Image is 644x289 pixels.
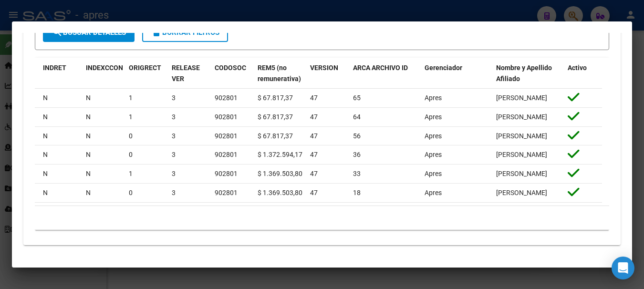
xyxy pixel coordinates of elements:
span: INDRET [43,64,66,72]
span: 3 [172,94,176,102]
span: N [86,170,91,177]
span: [PERSON_NAME] [496,151,547,158]
datatable-header-cell: RELEASE VER [168,58,211,89]
span: $ 1.369.503,80 [258,170,302,177]
span: N [43,189,48,196]
span: $ 67.817,37 [258,132,293,140]
span: $ 1.372.594,17 [258,151,302,158]
span: 1 [129,113,133,121]
span: 18 [353,189,361,196]
span: N [86,151,91,158]
div: Open Intercom Messenger [612,257,634,279]
span: N [86,113,91,121]
span: 56 [353,132,361,140]
span: 0 [129,151,133,158]
span: N [86,94,91,102]
span: Gerenciador [425,64,462,72]
span: N [43,113,48,121]
datatable-header-cell: Activo [564,58,602,89]
span: 33 [353,170,361,177]
span: 47 [310,189,318,196]
datatable-header-cell: REM5 (no remunerativa) [254,58,306,89]
datatable-header-cell: INDEXCCON [82,58,125,89]
datatable-header-cell: ORIGRECT [125,58,168,89]
span: 64 [353,113,361,121]
span: RELEASE VER [172,64,200,83]
datatable-header-cell: CODOSOC [211,58,254,89]
span: 902801 [215,151,238,158]
span: [PERSON_NAME] [496,170,547,177]
span: $ 1.369.503,80 [258,189,302,196]
span: ORIGRECT [129,64,161,72]
span: INDEXCCON [86,64,123,72]
span: 902801 [215,113,238,121]
span: 3 [172,189,176,196]
span: 3 [172,151,176,158]
span: 1 [129,94,133,102]
span: Nombre y Apellido Afiliado [496,64,552,83]
span: N [86,189,91,196]
span: 36 [353,151,361,158]
span: 1 [129,170,133,177]
span: 902801 [215,94,238,102]
span: 902801 [215,189,238,196]
datatable-header-cell: ARCA ARCHIVO ID [349,58,421,89]
span: 47 [310,132,318,140]
span: Apres [425,94,442,102]
span: 3 [172,113,176,121]
span: [PERSON_NAME] [496,132,547,140]
span: N [43,94,48,102]
span: Apres [425,189,442,196]
span: Borrar Filtros [151,28,219,37]
span: $ 67.817,37 [258,113,293,121]
span: Apres [425,113,442,121]
span: 0 [129,189,133,196]
span: N [86,132,91,140]
span: 65 [353,94,361,102]
span: [PERSON_NAME] [496,94,547,102]
span: N [43,132,48,140]
span: 0 [129,132,133,140]
span: REM5 (no remunerativa) [258,64,301,83]
span: ARCA ARCHIVO ID [353,64,408,72]
span: Activo [568,64,587,72]
datatable-header-cell: Gerenciador [421,58,492,89]
span: 47 [310,151,318,158]
datatable-header-cell: VERSION [306,58,349,89]
span: VERSION [310,64,338,72]
span: [PERSON_NAME] [496,189,547,196]
datatable-header-cell: INDRET [39,58,82,89]
span: Buscar Detalles [52,28,126,37]
span: N [43,151,48,158]
span: 3 [172,170,176,177]
span: 47 [310,94,318,102]
datatable-header-cell: Nombre y Apellido Afiliado [492,58,564,89]
span: Apres [425,132,442,140]
span: 3 [172,132,176,140]
span: 47 [310,170,318,177]
span: N [43,170,48,177]
span: 902801 [215,132,238,140]
span: Apres [425,151,442,158]
span: CODOSOC [215,64,246,72]
span: Apres [425,170,442,177]
span: [PERSON_NAME] [496,113,547,121]
span: 902801 [215,170,238,177]
span: 47 [310,113,318,121]
span: $ 67.817,37 [258,94,293,102]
